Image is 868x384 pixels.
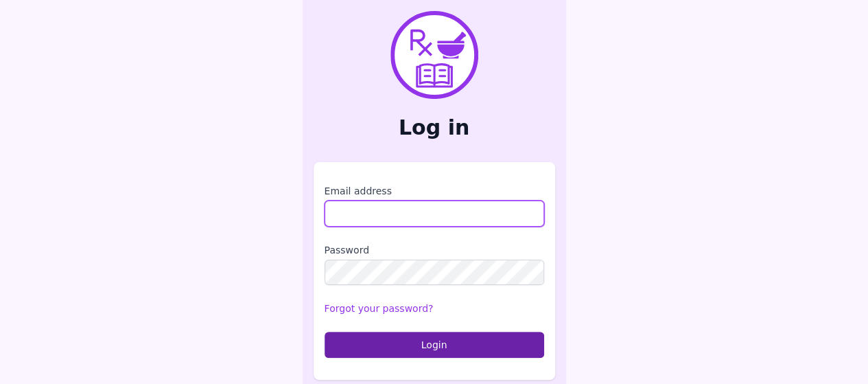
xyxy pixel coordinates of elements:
[325,303,434,314] a: Forgot your password?
[325,332,544,358] button: Login
[325,243,544,257] label: Password
[325,184,544,198] label: Email address
[390,11,478,99] img: PharmXellence Logo
[314,115,555,140] h2: Log in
